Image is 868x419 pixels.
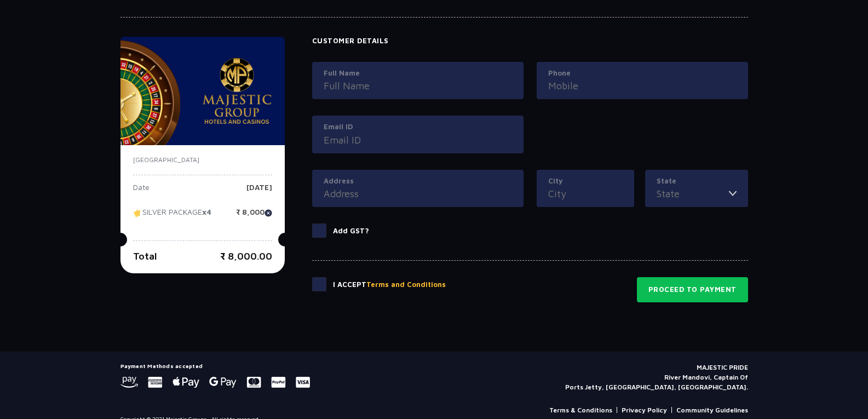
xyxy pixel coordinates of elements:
[324,122,512,133] label: Email ID
[324,78,512,93] input: Full Name
[324,176,512,187] label: Address
[120,363,310,369] h5: Payment Methods accepted
[324,186,512,201] input: Address
[333,226,369,237] p: Add GST?
[312,37,748,45] h4: Customer Details
[548,186,623,201] input: City
[133,208,211,225] p: SILVER PACKAGE
[324,68,512,79] label: Full Name
[676,405,748,415] a: Community Guidelines
[637,277,748,302] button: Proceed to Payment
[133,249,157,263] p: Total
[548,68,737,79] label: Phone
[133,155,272,165] p: [GEOGRAPHIC_DATA]
[236,208,272,225] p: ₹ 8,000
[246,183,272,200] p: [DATE]
[548,78,737,93] input: Mobile
[549,405,612,415] a: Terms & Conditions
[565,363,748,392] p: MAJESTIC PRIDE River Mandovi, Captain Of Ports Jetty, [GEOGRAPHIC_DATA], [GEOGRAPHIC_DATA].
[220,249,272,263] p: ₹ 8,000.00
[622,405,667,415] a: Privacy Policy
[657,186,729,201] input: State
[657,176,737,187] label: State
[729,186,737,201] img: toggler icon
[120,37,285,145] img: majesticPride-banner
[324,133,512,147] input: Email ID
[133,183,150,200] p: Date
[333,279,446,290] p: I Accept
[548,176,623,187] label: City
[202,208,211,217] strong: x4
[366,279,446,290] button: Terms and Conditions
[133,208,142,218] img: tikcet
